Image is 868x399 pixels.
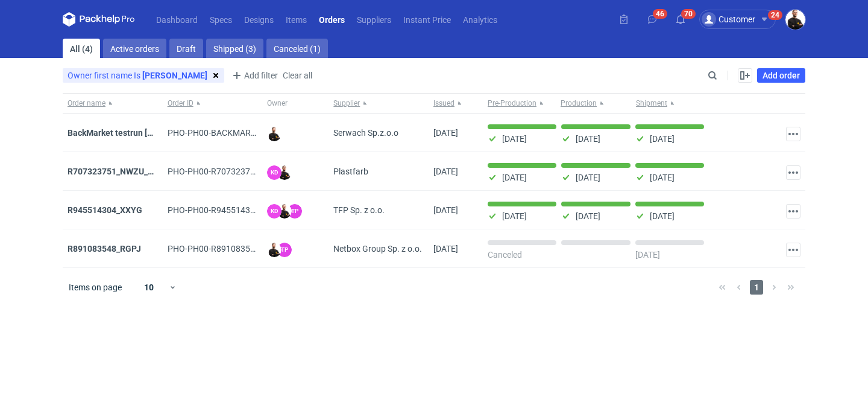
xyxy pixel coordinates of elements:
a: Specs [204,12,238,27]
button: Clear all [282,68,313,83]
span: Order name [68,98,105,108]
img: Adam Fabirkiewicz [267,127,281,141]
a: Orders [313,12,351,27]
button: Pre-Production [483,94,558,113]
span: PHO-PH00-R707323751_NWZU_YOAR [168,167,312,176]
p: [DATE] [576,173,600,182]
a: Draft [169,39,203,58]
button: Actions [786,127,800,141]
button: 70 [671,10,690,29]
img: Adam Fabirkiewicz [267,243,281,257]
a: Suppliers [351,12,397,27]
p: [DATE] [650,211,675,221]
p: [DATE] [502,134,527,144]
svg: Packhelp Pro [63,12,135,27]
span: Production [561,98,597,108]
a: Analytics [457,12,503,27]
p: [DATE] [502,211,527,221]
a: Instant Price [397,12,457,27]
span: 1 [750,280,763,295]
p: Canceled [488,250,522,260]
strong: [PERSON_NAME] [142,71,207,80]
img: Adam Fabirkiewicz [785,10,805,30]
img: Adam Fabirkiewicz [277,165,292,180]
span: PHO-PH00-R945514304_XXYG [168,205,285,215]
button: Shipment [634,94,709,113]
p: [DATE] [576,134,600,144]
a: Designs [238,12,280,27]
button: Issued [429,94,483,113]
button: Production [558,94,634,113]
button: Actions [786,243,800,257]
a: Items [280,12,313,27]
a: R707323751_NWZU_YOAR [68,167,170,176]
p: [DATE] [650,134,675,144]
p: [DATE] [650,173,675,182]
span: 16/06/2025 [433,128,458,138]
figcaption: KD [267,204,281,219]
span: Order ID [168,98,193,108]
button: 46 [643,10,662,29]
input: Search [705,68,744,83]
img: Adam Fabirkiewicz [277,204,292,219]
span: Serwach Sp.z.o.o [333,127,398,139]
span: Issued [433,98,454,108]
span: 11/09/2024 [433,244,458,254]
a: Dashboard [150,12,204,27]
a: All (4) [63,39,100,58]
button: Customer24 [699,10,785,29]
button: Supplier [329,94,429,113]
span: 12/09/2024 [433,205,458,215]
div: Serwach Sp.z.o.o [329,113,429,152]
a: Canceled (1) [266,39,328,58]
button: Actions [786,204,800,219]
span: Supplier [333,98,360,108]
button: Actions [786,165,800,180]
a: R891083548_RGPJ [68,244,141,254]
div: 10 [130,279,169,296]
span: Netbox Group Sp. z o.o. [333,243,422,255]
div: Customer [702,12,755,27]
div: Owner first name Is [63,68,207,83]
div: TFP Sp. z o.o. [329,191,429,229]
a: Shipped (3) [206,39,263,58]
div: Netbox Group Sp. z o.o. [329,229,429,268]
span: Items on page [69,281,122,293]
strong: BackMarket testrun Serwach [68,128,210,138]
span: TFP Sp. z o.o. [333,204,385,216]
p: [DATE] [635,250,660,260]
button: Add filter [229,68,278,83]
div: 24 [771,11,779,19]
span: Add filter [230,68,278,83]
p: [DATE] [502,173,527,182]
span: Shipment [636,98,667,108]
figcaption: TP [277,243,292,257]
a: BackMarket testrun [PERSON_NAME] [68,128,210,138]
button: Owner first name Is [PERSON_NAME] [63,68,207,83]
a: Add order [757,68,805,83]
span: Clear all [283,71,312,80]
span: Pre-Production [488,98,536,108]
a: Active orders [103,39,166,58]
button: Order name [63,94,163,113]
span: Owner [267,98,288,108]
button: Order ID [163,94,263,113]
a: R945514304_XXYG [68,205,142,215]
span: 04/10/2024 [433,167,458,176]
span: PHO-PH00-R891083548_RGPJ [168,244,285,254]
p: [DATE] [576,211,600,221]
span: PHO-PH00-BACKMARKET-TESTRUN-SERWACH [168,128,370,138]
span: Plastfarb [333,165,368,177]
figcaption: KD [267,165,281,180]
figcaption: TP [288,204,302,219]
div: Plastfarb [329,152,429,191]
